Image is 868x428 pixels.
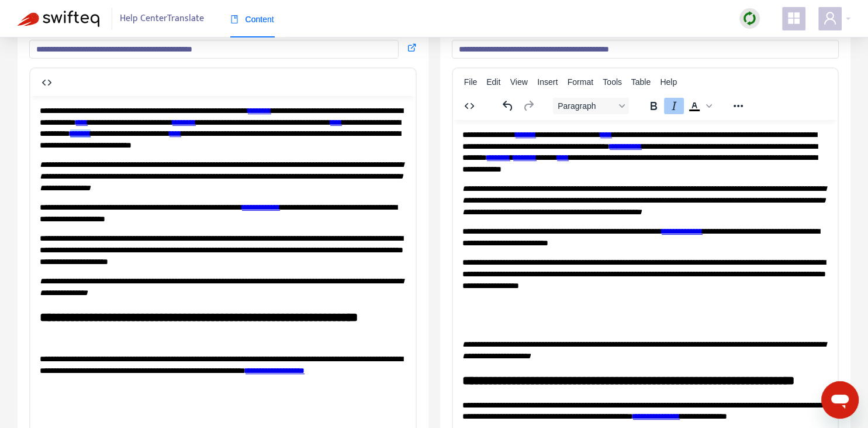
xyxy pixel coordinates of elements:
[486,77,500,87] span: Edit
[568,77,593,87] span: Format
[537,77,558,87] span: Insert
[787,11,801,25] span: appstore
[821,381,859,419] iframe: Button to launch messaging window
[510,77,528,87] span: View
[728,98,748,114] button: Reveal or hide additional toolbar items
[553,98,629,114] button: Block Paragraph
[464,77,478,87] span: File
[631,77,651,87] span: Table
[120,8,204,30] span: Help Center Translate
[558,101,615,111] span: Paragraph
[230,15,274,24] span: Content
[230,15,238,23] span: book
[742,11,757,26] img: sync.dc5367851b00ba804db3.png
[684,98,714,114] div: Text color Black
[664,98,684,114] button: Italic
[518,98,538,114] button: Redo
[660,77,677,87] span: Help
[603,77,622,87] span: Tools
[823,11,837,25] span: user
[498,98,518,114] button: Undo
[644,98,663,114] button: Bold
[18,11,99,27] img: Swifteq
